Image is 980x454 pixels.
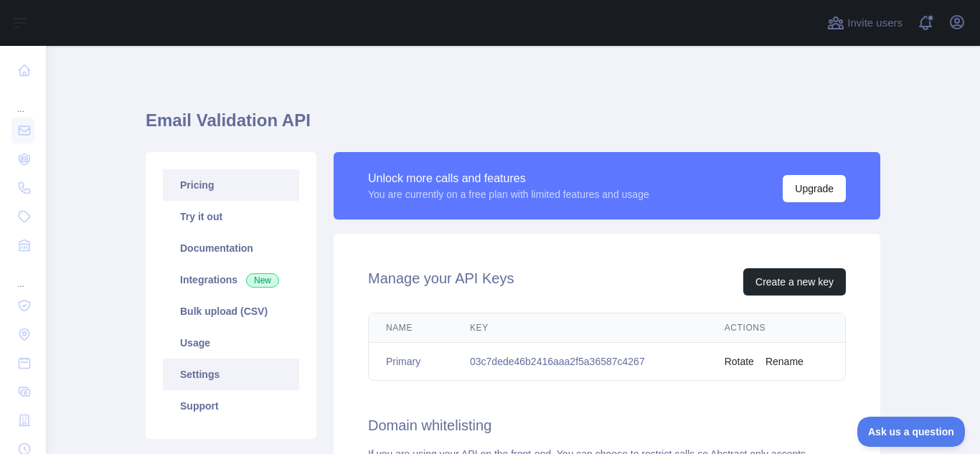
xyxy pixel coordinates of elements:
a: Try it out [163,201,299,232]
h1: Email Validation API [146,109,880,143]
th: Name [369,313,453,343]
h2: Manage your API Keys [368,268,514,295]
h2: Domain whitelisting [368,415,846,435]
button: Create a new key [743,268,846,295]
iframe: Toggle Customer Support [857,417,966,447]
a: Bulk upload (CSV) [163,295,299,327]
span: Invite users [847,15,903,32]
th: Actions [707,313,845,343]
button: Invite users [824,11,905,34]
td: 03c7dede46b2416aaa2f5a36587c4267 [453,343,707,381]
div: ... [11,261,34,290]
a: Support [163,390,299,422]
a: Integrations New [163,264,299,295]
div: You are currently on a free plan with limited features and usage [368,187,649,202]
div: ... [11,86,34,115]
span: New [246,273,279,288]
button: Rename [765,354,804,369]
a: Pricing [163,169,299,201]
div: Unlock more calls and features [368,170,649,187]
td: Primary [369,343,453,381]
th: Key [453,313,707,343]
a: Documentation [163,232,299,264]
a: Settings [163,359,299,390]
button: Upgrade [783,175,846,202]
a: Usage [163,327,299,359]
button: Rotate [725,354,754,369]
